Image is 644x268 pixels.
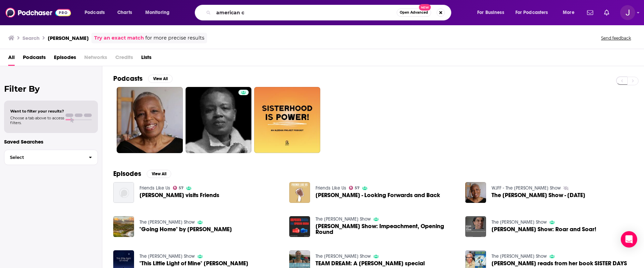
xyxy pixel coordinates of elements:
[80,7,114,18] button: open menu
[515,8,548,17] span: For Podcasters
[140,192,219,198] a: Dr. Janus Adams visits Friends
[465,182,486,203] img: The Janus Adams Show - Saturday, July 11, 2020
[492,219,547,225] a: The Janus Adams Show
[8,52,15,66] a: All
[48,35,89,41] h3: [PERSON_NAME]
[601,7,612,18] a: Show notifications dropdown
[113,74,173,83] a: PodcastsView All
[23,52,46,66] a: Podcasts
[316,260,425,266] a: TEAM DREAM: A Janus Adams special
[599,35,633,41] button: Send feedback
[492,260,627,266] span: [PERSON_NAME] reads from her book SISTER DAYS
[492,226,596,232] span: [PERSON_NAME] Show: Roar and Soar!
[84,52,107,66] span: Networks
[316,223,457,235] span: [PERSON_NAME] Show: Impeachment, Opening Round
[94,34,144,42] a: Try an exact match
[316,192,440,198] span: [PERSON_NAME] - Looking Forwards and Back
[492,192,585,198] a: The Janus Adams Show - Saturday, July 11, 2020
[140,260,248,266] span: "This Little Light of Mine" [PERSON_NAME]
[113,169,141,178] h2: Episodes
[492,226,596,232] a: Janus Adams Show: Roar and Soar!
[140,226,232,232] span: "Going Home" by [PERSON_NAME]
[620,5,635,20] button: Show profile menu
[558,7,583,18] button: open menu
[10,116,64,125] span: Choose a tab above to access filters.
[173,186,184,190] a: 57
[4,155,83,160] span: Select
[5,6,71,19] img: Podchaser - Follow, Share and Rate Podcasts
[492,253,547,259] a: The Janus Adams Show
[563,8,574,17] span: More
[419,4,431,11] span: New
[477,8,504,17] span: For Business
[316,223,457,235] a: Janus Adams Show: Impeachment, Opening Round
[117,8,132,17] span: Charts
[492,260,627,266] a: JANUS ADAMS reads from her book SISTER DAYS
[113,182,134,203] img: Dr. Janus Adams visits Friends
[148,75,173,83] button: View All
[140,192,219,198] span: [PERSON_NAME] visits Friends
[140,260,248,266] a: "This Little Light of Mine" Janus Adams
[316,216,371,222] a: The Janus Adams Show
[492,185,561,191] a: WJFF - The Janus Adams Show
[621,231,637,248] div: Open Intercom Messenger
[10,109,64,114] span: Want to filter your results?
[23,35,40,41] h3: Search
[54,52,76,66] a: Episodes
[147,170,171,178] button: View All
[289,182,310,203] img: Dr. Janus Adams - Looking Forwards and Back
[145,34,204,42] span: for more precise results
[141,7,178,18] button: open menu
[620,5,635,20] span: Logged in as josephpapapr
[349,186,360,190] a: 57
[511,7,558,18] button: open menu
[400,11,428,14] span: Open Advanced
[316,185,346,191] a: Friends Like Us
[145,8,170,17] span: Monitoring
[4,84,98,94] h2: Filter By
[620,5,635,20] img: User Profile
[140,253,195,259] a: The Janus Adams Show
[214,7,397,18] input: Search podcasts, credits, & more...
[316,192,440,198] a: Dr. Janus Adams - Looking Forwards and Back
[472,7,513,18] button: open menu
[113,74,143,83] h2: Podcasts
[85,8,105,17] span: Podcasts
[140,226,232,232] a: "Going Home" by Janus Adams
[584,7,596,18] a: Show notifications dropdown
[355,187,360,190] span: 57
[397,9,431,17] button: Open AdvancedNew
[465,216,486,237] img: Janus Adams Show: Roar and Soar!
[316,253,371,259] a: The Janus Adams Show
[140,219,195,225] a: The Janus Adams Show
[316,260,425,266] span: TEAM DREAM: A [PERSON_NAME] special
[115,52,133,66] span: Credits
[141,52,151,66] a: Lists
[179,187,184,190] span: 57
[4,138,98,145] p: Saved Searches
[201,5,458,20] div: Search podcasts, credits, & more...
[140,185,170,191] a: Friends Like Us
[492,192,585,198] span: The [PERSON_NAME] Show - [DATE]
[289,216,310,237] img: Janus Adams Show: Impeachment, Opening Round
[113,169,171,178] a: EpisodesView All
[4,150,98,165] button: Select
[113,7,136,18] a: Charts
[113,216,134,237] img: "Going Home" by Janus Adams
